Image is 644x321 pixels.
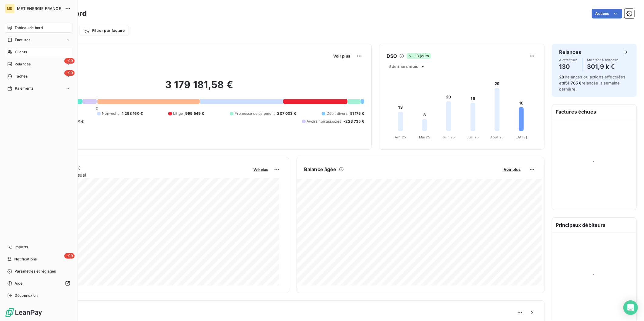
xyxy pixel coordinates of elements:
span: 207 003 € [277,111,296,116]
h6: Relances [559,48,581,56]
h4: 130 [559,62,577,71]
span: +99 [64,70,75,76]
span: Chiffre d'affaires mensuel [34,172,249,178]
h6: DSO [387,52,397,60]
span: 851 765 € [563,81,582,85]
tspan: Mai 25 [419,135,430,139]
h4: 301,9 k € [587,62,618,71]
span: Clients [15,49,27,55]
span: Paramètres et réglages [15,269,56,274]
span: Tâches [15,74,28,79]
h6: Factures échues [552,104,636,119]
span: Paiements [15,86,33,91]
span: Montant à relancer [587,58,618,62]
span: +99 [64,253,75,259]
span: 0 [96,106,98,111]
span: Factures [15,37,30,43]
img: Logo LeanPay [5,308,42,317]
span: Avoirs non associés [307,119,341,124]
span: Voir plus [253,167,268,172]
span: 6 derniers mois [388,64,418,69]
span: Promesse de paiement [235,111,275,116]
h6: Principaux débiteurs [552,218,636,232]
tspan: Juin 25 [443,135,455,139]
span: Débit divers [327,111,348,116]
span: Aide [15,281,23,286]
span: Imports [15,244,28,250]
span: MET ENERGIE FRANCE [17,6,61,11]
span: Relances [15,61,31,67]
span: Notifications [14,256,37,262]
div: Open Intercom Messenger [623,300,638,315]
span: Voir plus [333,54,350,58]
h6: Balance âgée [304,166,337,173]
span: Déconnexion [15,293,38,298]
div: ME [5,4,15,13]
tspan: Avr. 25 [395,135,406,139]
span: 281 [559,74,566,79]
span: Tableau de bord [15,25,43,31]
span: relances ou actions effectuées et relancés la semaine dernière. [559,74,626,91]
h2: 3 179 181,58 € [34,79,364,97]
span: 1 298 160 € [122,111,143,116]
span: À effectuer [559,58,577,62]
span: -13 jours [407,53,431,59]
button: Filtrer par facture [79,26,129,35]
button: Voir plus [252,167,270,172]
span: +99 [64,58,75,64]
button: Voir plus [331,53,352,59]
span: 999 549 € [185,111,204,116]
tspan: Août 25 [490,135,504,139]
button: Voir plus [502,167,522,172]
a: Aide [5,279,72,288]
span: Non-échu [102,111,119,116]
span: 51 175 € [350,111,364,116]
span: Voir plus [504,167,521,172]
span: Litige [173,111,183,116]
tspan: Juil. 25 [467,135,479,139]
span: -223 735 € [344,119,364,124]
button: Actions [592,9,622,18]
tspan: [DATE] [515,135,527,139]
